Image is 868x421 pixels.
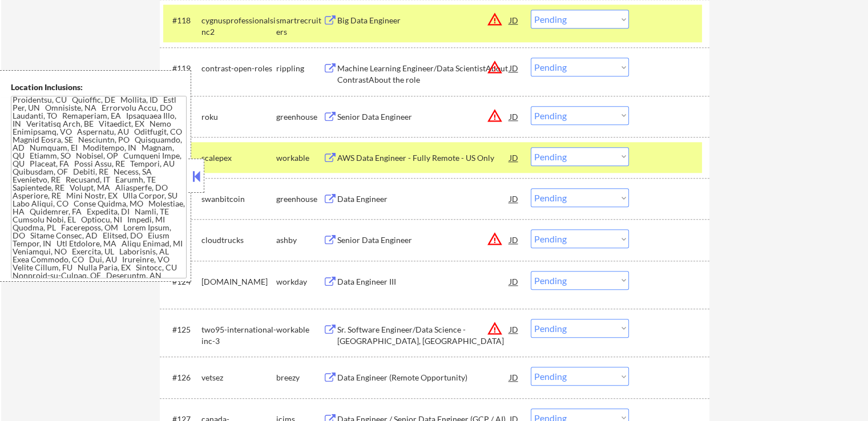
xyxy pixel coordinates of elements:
div: Senior Data Engineer [337,234,510,246]
div: Data Engineer (Remote Opportunity) [337,372,510,383]
div: workable [276,324,323,335]
div: AWS Data Engineer - Fully Remote - US Only [337,152,510,164]
div: JD [508,319,520,339]
div: workable [276,152,323,164]
div: workday [276,276,323,288]
div: JD [508,58,520,78]
div: scalepex [201,152,276,164]
div: roku [201,111,276,123]
div: rippling [276,63,323,74]
div: #125 [172,324,192,335]
button: warning_amber [487,108,503,124]
div: JD [508,106,520,127]
div: JD [508,188,520,209]
div: greenhouse [276,193,323,205]
div: Data Engineer [337,193,510,205]
div: smartrecruiters [276,15,323,37]
button: warning_amber [487,59,503,75]
div: greenhouse [276,111,323,123]
div: JD [508,271,520,292]
div: Machine Learning Engineer/Data ScientistAbout ContrastAbout the role [337,63,510,85]
div: cygnusprofessionalsinc2 [201,15,276,37]
div: Sr. Software Engineer/Data Science - [GEOGRAPHIC_DATA], [GEOGRAPHIC_DATA] [337,324,510,346]
button: warning_amber [487,11,503,27]
div: Location Inclusions: [11,82,187,93]
div: #126 [172,372,192,383]
div: cloudtrucks [201,234,276,246]
div: vetsez [201,372,276,383]
div: #119 [172,63,192,74]
div: JD [508,10,520,30]
div: breezy [276,372,323,383]
button: warning_amber [487,231,503,247]
div: ashby [276,234,323,246]
div: Data Engineer III [337,276,510,288]
div: Big Data Engineer [337,15,510,26]
div: JD [508,147,520,168]
div: Senior Data Engineer [337,111,510,123]
div: JD [508,229,520,250]
div: contrast-open-roles [201,63,276,74]
div: #118 [172,15,192,26]
button: warning_amber [487,321,503,337]
div: two95-international-inc-3 [201,324,276,346]
div: swanbitcoin [201,193,276,205]
div: JD [508,367,520,387]
div: [DOMAIN_NAME] [201,276,276,288]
